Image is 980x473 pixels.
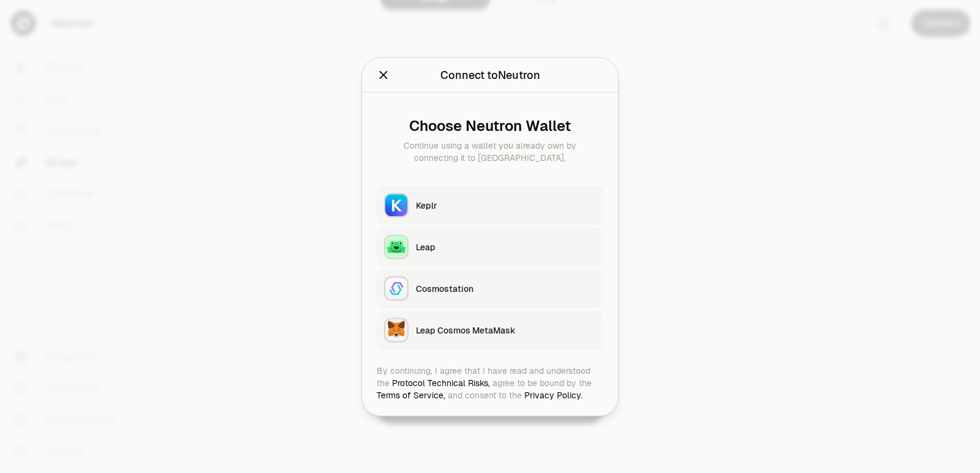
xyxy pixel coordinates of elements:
[385,236,407,258] img: Leap
[440,66,540,83] div: Connect to Neutron
[386,139,594,163] div: Continue using a wallet you already own by connecting it to [GEOGRAPHIC_DATA].
[416,324,596,336] div: Leap Cosmos MetaMask
[416,199,596,211] div: Keplr
[377,269,603,308] button: CosmostationCosmostation
[377,227,603,266] button: LeapLeap
[416,240,596,253] div: Leap
[377,310,603,349] button: Leap Cosmos MetaMaskLeap Cosmos MetaMask
[377,364,603,401] div: By continuing, I agree that I have read and understood the agree to be bound by the and consent t...
[386,117,594,134] div: Choose Neutron Wallet
[385,194,407,216] img: Keplr
[524,389,582,400] a: Privacy Policy.
[392,377,490,388] a: Protocol Technical Risks,
[377,66,390,83] button: Close
[385,277,407,299] img: Cosmostation
[377,185,603,225] button: KeplrKeplr
[377,389,445,400] a: Terms of Service,
[416,282,596,294] div: Cosmostation
[385,319,407,341] img: Leap Cosmos MetaMask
